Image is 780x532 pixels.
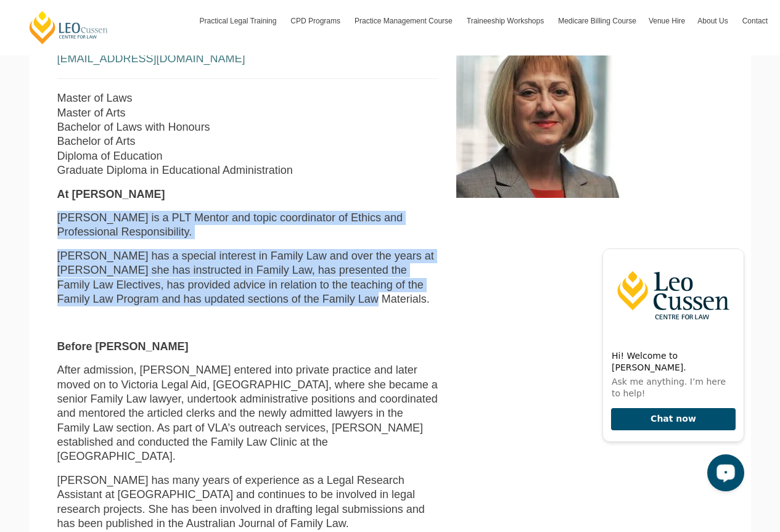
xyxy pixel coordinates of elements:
p: [PERSON_NAME] is a PLT Mentor and topic coordinator of Ethics and Professional Responsibility. [57,211,438,240]
a: Venue Hire [642,3,691,39]
strong: Before [PERSON_NAME] [57,340,189,353]
p: After admission, [PERSON_NAME] entered into private practice and later moved on to Victoria Legal... [57,363,438,464]
strong: At [PERSON_NAME] [57,188,165,200]
iframe: LiveChat chat widget [593,238,749,501]
p: Master of Laws Master of Arts Bachelor of Laws with Honours Bachelor of Arts Diploma of Education... [57,91,438,178]
a: Contact [736,3,774,39]
p: [PERSON_NAME] has a special interest in Family Law and over the years at [PERSON_NAME] she has in... [57,249,438,307]
a: [EMAIL_ADDRESS][DOMAIN_NAME] [57,52,245,65]
a: Medicare Billing Course [552,3,642,39]
a: Practical Legal Training [194,3,285,39]
a: About Us [691,3,736,39]
p: [PERSON_NAME] has many years of experience as a Legal Research Assistant at [GEOGRAPHIC_DATA] and... [57,473,438,531]
a: CPD Programs [284,3,348,39]
a: [PERSON_NAME] Centre for Law [28,10,110,45]
a: Traineeship Workshops [461,3,552,39]
a: Practice Management Course [348,3,461,39]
